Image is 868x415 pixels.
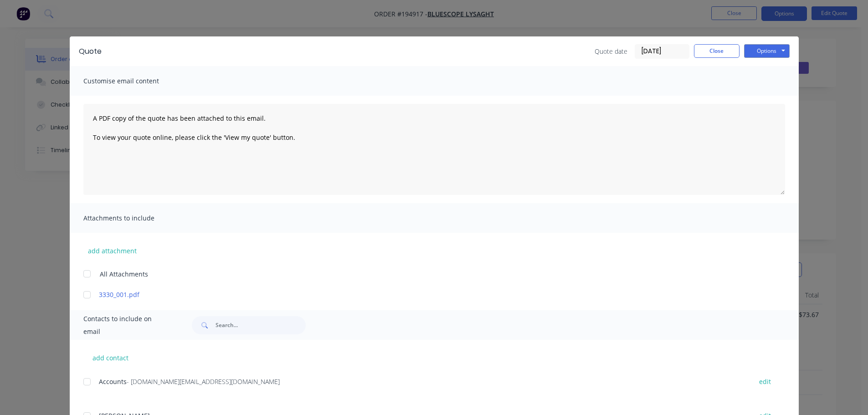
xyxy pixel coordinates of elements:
[99,377,127,386] span: Accounts
[83,75,184,87] span: Customise email content
[79,46,102,57] div: Quote
[216,316,306,334] input: Search...
[100,269,148,279] span: All Attachments
[694,44,740,58] button: Close
[83,104,785,195] textarea: A PDF copy of the quote has been attached to this email. To view your quote online, please click ...
[83,313,169,338] span: Contacts to include on email
[83,244,141,257] button: add attachment
[83,212,184,225] span: Attachments to include
[127,377,280,386] span: - [DOMAIN_NAME][EMAIL_ADDRESS][DOMAIN_NAME]
[754,375,776,388] button: edit
[99,290,743,299] a: 3330_001.pdf
[83,351,138,364] button: add contact
[595,46,627,56] span: Quote date
[744,44,790,58] button: Options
